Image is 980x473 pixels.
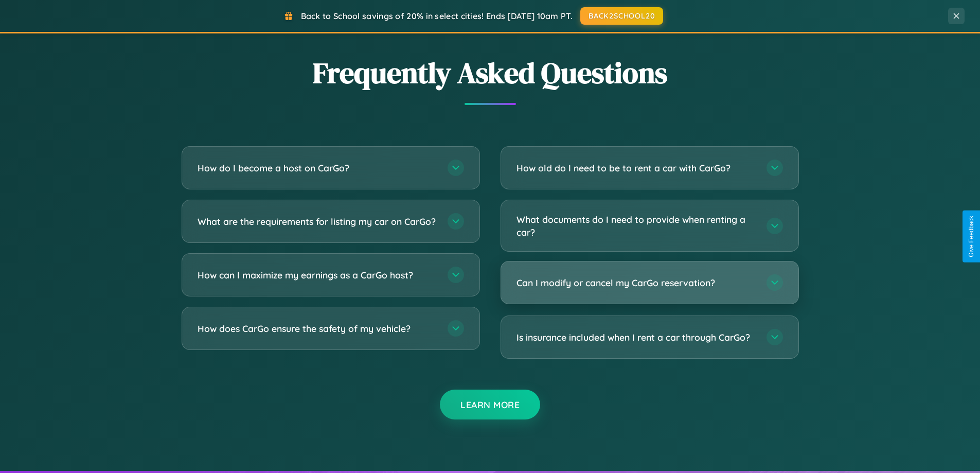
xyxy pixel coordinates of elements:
h3: How old do I need to be to rent a car with CarGo? [516,162,756,174]
h3: What are the requirements for listing my car on CarGo? [198,215,437,228]
h3: Can I modify or cancel my CarGo reservation? [516,276,756,289]
button: Learn More [440,390,540,419]
button: BACK2SCHOOL20 [580,7,663,25]
h3: How can I maximize my earnings as a CarGo host? [198,269,437,282]
h3: Is insurance included when I rent a car through CarGo? [516,331,756,344]
h3: How do I become a host on CarGo? [198,162,437,174]
span: Back to School savings of 20% in select cities! Ends [DATE] 10am PT. [301,11,573,21]
h2: Frequently Asked Questions [182,53,799,93]
h3: What documents do I need to provide when renting a car? [516,213,756,238]
div: Give Feedback [968,216,975,257]
h3: How does CarGo ensure the safety of my vehicle? [198,322,437,335]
